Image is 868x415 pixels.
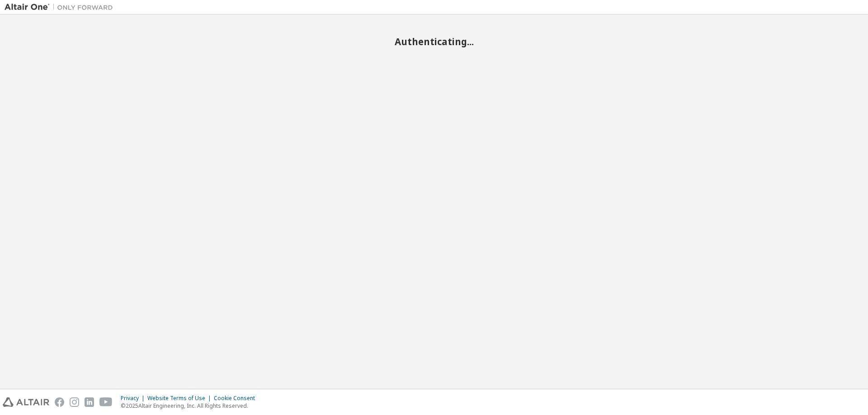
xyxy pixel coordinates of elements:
img: facebook.svg [55,397,64,407]
img: youtube.svg [99,397,113,407]
img: linkedin.svg [85,397,94,407]
div: Cookie Consent [214,395,260,402]
p: © 2025 Altair Engineering, Inc. All Rights Reserved. [121,402,260,410]
img: instagram.svg [70,397,79,407]
img: altair_logo.svg [3,397,49,407]
div: Website Terms of Use [147,395,214,402]
div: Privacy [121,395,147,402]
img: Altair One [5,3,118,12]
h2: Authenticating... [5,36,863,47]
